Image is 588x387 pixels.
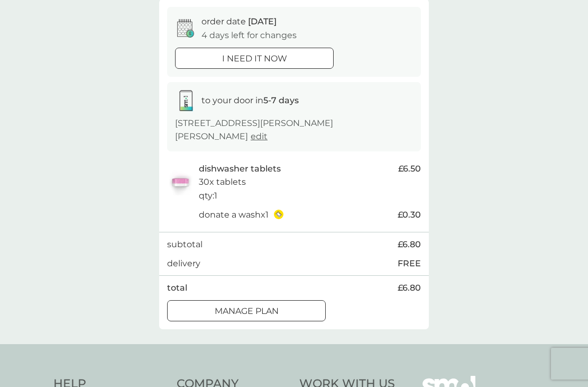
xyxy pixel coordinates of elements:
span: [DATE] [248,16,277,26]
p: 4 days left for changes [201,29,297,42]
p: donate a wash x 1 [199,208,269,222]
p: delivery [167,257,200,271]
button: Manage plan [167,300,326,321]
p: subtotal [167,238,203,251]
p: FREE [398,257,421,271]
p: Manage plan [215,304,279,318]
span: £6.50 [398,162,421,176]
p: order date [201,15,277,29]
p: 30x tablets [199,175,246,189]
a: edit [251,131,268,141]
p: [STREET_ADDRESS][PERSON_NAME][PERSON_NAME] [175,116,413,143]
span: £6.80 [398,238,421,251]
p: i need it now [222,52,287,66]
span: £6.80 [398,281,421,295]
p: dishwasher tablets [199,162,281,176]
button: i need it now [175,48,334,69]
strong: 5-7 days [263,95,299,105]
span: to your door in [201,95,299,105]
p: total [167,281,187,295]
span: £0.30 [398,208,421,222]
p: qty : 1 [199,189,217,203]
